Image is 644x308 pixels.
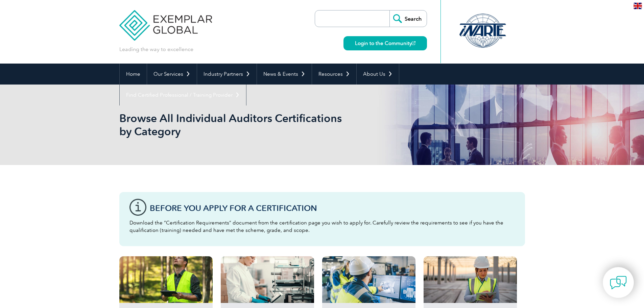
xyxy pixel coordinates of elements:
[120,85,246,105] a: Find Certified Professional / Training Provider
[119,46,193,53] p: Leading the way to excellence
[357,64,399,85] a: About Us
[119,112,379,138] h1: Browse All Individual Auditors Certifications by Category
[147,64,197,85] a: Our Services
[634,3,642,9] img: en
[129,219,515,234] p: Download the “Certification Requirements” document from the certification page you wish to apply ...
[412,41,415,45] img: open_square.png
[312,64,356,85] a: Resources
[150,204,515,212] h3: Before You Apply For a Certification
[389,10,427,27] input: Search
[257,64,312,85] a: News & Events
[197,64,257,85] a: Industry Partners
[343,36,427,50] a: Login to the Community
[610,274,627,291] img: contact-chat.png
[120,64,147,85] a: Home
